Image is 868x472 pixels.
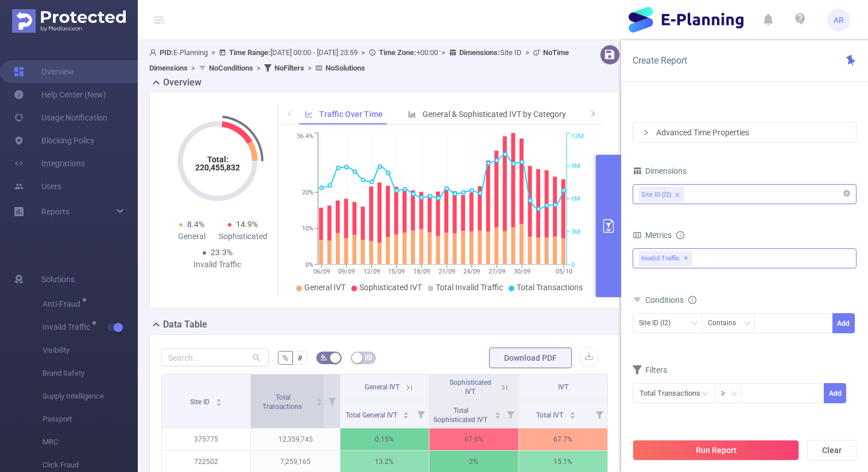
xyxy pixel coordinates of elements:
[42,431,138,454] span: MRC
[305,261,313,268] tspan: 0%
[676,231,684,239] i: icon: info-circle
[14,152,85,175] a: Integrations
[721,384,733,403] div: ≥
[502,400,518,428] i: Filter menu
[824,383,846,403] button: Add
[413,400,429,428] i: Filter menu
[42,362,138,385] span: Brand Safety
[494,410,501,414] i: icon: caret-up
[633,55,687,66] span: Create Report
[459,48,522,57] span: Site ID
[359,283,422,292] span: Sophisticated IVT
[408,110,416,118] i: icon: bar-chart
[346,411,399,419] span: Total General IVT
[41,200,69,223] a: Reports
[684,252,688,266] span: ✕
[438,268,455,275] tspan: 21/09
[302,225,313,232] tspan: 10%
[286,110,293,117] i: icon: left
[633,365,667,375] span: Filters
[571,261,575,268] tspan: 0
[423,110,566,119] span: General & Sophisticated IVT by Category
[459,48,500,57] b: Dimensions :
[316,397,322,400] i: icon: caret-up
[569,410,575,414] i: icon: caret-up
[319,110,383,119] span: Traffic Over Time
[413,268,430,275] tspan: 18/09
[639,187,684,202] li: Site ID (l2)
[149,49,160,56] i: icon: user
[14,83,106,106] a: Help Center (New)
[304,64,315,72] span: >
[236,220,258,229] span: 14.9%
[522,48,533,57] span: >
[365,354,372,361] i: icon: table
[207,155,228,164] tspan: Total:
[162,428,250,450] p: 375775
[251,428,339,450] p: 12,359,745
[590,110,596,117] i: icon: right
[843,190,850,197] i: icon: close-circle
[489,348,572,368] button: Download PDF
[675,192,680,199] i: icon: close
[403,414,409,418] i: icon: caret-down
[188,64,199,72] span: >
[41,268,75,291] span: Solutions
[571,228,580,236] tspan: 3M
[187,220,204,229] span: 8.4%
[41,207,69,216] span: Reports
[688,296,696,304] i: icon: info-circle
[494,414,501,418] i: icon: caret-down
[163,318,207,331] h2: Data Table
[691,320,698,328] i: icon: down
[494,410,501,417] div: Sort
[463,268,480,275] tspan: 24/09
[338,268,355,275] tspan: 09/09
[229,48,270,57] b: Time Range:
[282,353,288,362] span: %
[192,259,243,271] div: Invalid Traffic
[633,440,799,461] button: Run Report
[403,410,409,414] i: icon: caret-up
[429,428,518,450] p: 67.6%
[297,353,303,362] span: #
[402,410,409,417] div: Sort
[645,295,696,305] span: Conditions
[641,188,672,202] div: Site ID (l2)
[316,397,323,404] div: Sort
[302,189,313,196] tspan: 20%
[216,397,222,400] i: icon: caret-up
[340,428,429,450] p: 0.15%
[642,129,649,136] i: icon: right
[438,48,449,57] span: >
[517,283,583,292] span: Total Transactions
[379,48,416,57] b: Time Zone:
[436,283,503,292] span: Total Invalid Traffic
[489,268,505,275] tspan: 27/09
[211,248,232,257] span: 23.3%
[216,401,222,405] i: icon: caret-down
[42,408,138,431] span: Passport
[388,268,405,275] tspan: 15/09
[320,354,327,361] i: icon: bg-colors
[591,400,607,428] i: Filter menu
[558,383,568,391] span: IVT
[149,48,569,72] span: E-Planning [DATE] 00:00 - [DATE] 23:59 +00:00
[633,231,672,240] span: Metrics
[14,129,95,152] a: Blocking Policy
[325,64,365,72] b: No Solutions
[304,283,346,292] span: General IVT
[633,166,687,175] span: Dimensions
[209,64,253,72] b: No Conditions
[305,110,313,118] i: icon: line-chart
[571,196,580,203] tspan: 6M
[832,313,855,333] button: Add
[161,348,269,366] input: Search...
[569,414,575,418] i: icon: caret-down
[536,411,565,419] span: Total IVT
[14,106,107,129] a: Usage Notification
[639,251,692,266] span: Invalid Traffic
[569,410,576,417] div: Sort
[519,428,607,450] p: 67.7%
[571,162,580,170] tspan: 9M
